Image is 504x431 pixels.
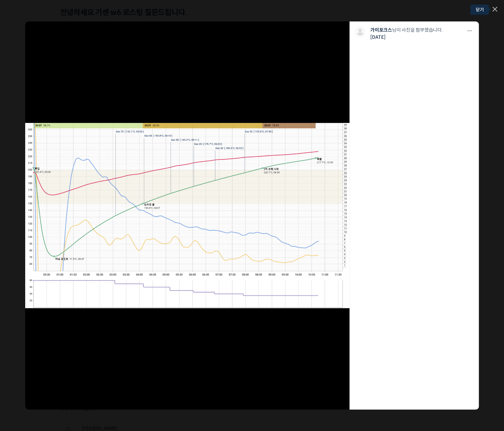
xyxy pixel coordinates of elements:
[370,27,462,34] p: 님이 사진을 첨부했습니다.
[370,27,392,33] a: 가이포크스
[2,216,45,233] a: 홈
[355,27,365,37] img: 프로필 사진
[21,226,26,232] span: 홈
[88,216,131,233] a: 설정
[62,226,70,232] span: 대화
[45,216,88,233] a: 대화
[105,226,113,232] span: 설정
[370,34,386,40] a: [DATE]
